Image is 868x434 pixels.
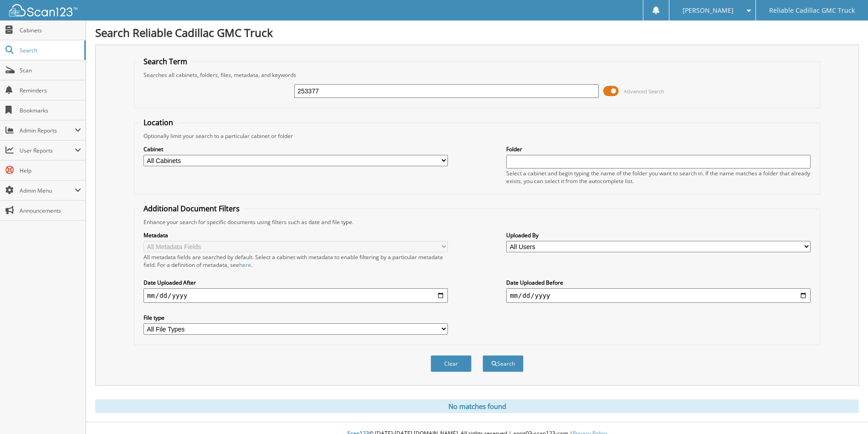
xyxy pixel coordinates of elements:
[144,231,448,239] label: Metadata
[95,25,859,40] h1: Search Reliable Cadillac GMC Truck
[506,288,811,303] input: end
[20,107,81,114] span: Bookmarks
[139,132,815,140] div: Optionally limit your search to a particular cabinet or folder
[139,218,815,226] div: Enhance your search for specific documents using filters such as date and file type.
[144,145,448,153] label: Cabinet
[139,71,815,79] div: Searches all cabinets, folders, files, metadata, and keywords
[139,204,244,214] legend: Additional Document Filters
[506,169,811,185] div: Select a cabinet and begin typing the name of the folder you want to search in. If the name match...
[144,288,448,303] input: start
[20,127,75,134] span: Admin Reports
[20,26,81,34] span: Cabinets
[239,261,251,269] a: here
[20,87,81,94] span: Reminders
[506,279,811,286] label: Date Uploaded Before
[20,187,75,194] span: Admin Menu
[20,147,75,154] span: User Reports
[9,4,77,16] img: scan123-logo-white.svg
[139,117,178,128] legend: Location
[144,279,448,286] label: Date Uploaded After
[139,56,192,66] legend: Search Term
[95,399,859,413] div: No matches found
[20,207,81,214] span: Announcements
[431,355,472,372] button: Clear
[506,145,811,153] label: Folder
[506,231,811,239] label: Uploaded By
[20,46,80,54] span: Search
[683,8,734,13] span: [PERSON_NAME]
[483,355,524,372] button: Search
[20,167,81,174] span: Help
[144,253,448,269] div: All metadata fields are searched by default. Select a cabinet with metadata to enable filtering b...
[144,314,448,322] label: File type
[769,8,855,13] span: Reliable Cadillac GMC Truck
[624,88,664,95] span: Advanced Search
[20,66,81,74] span: Scan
